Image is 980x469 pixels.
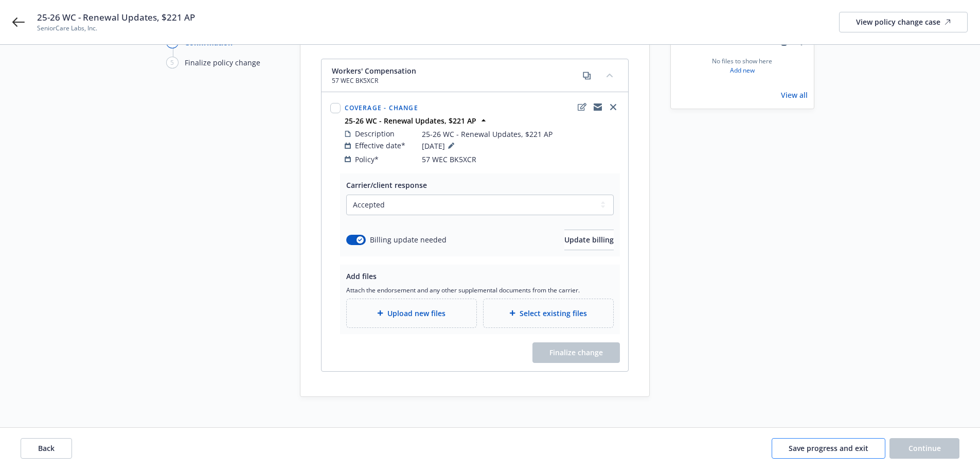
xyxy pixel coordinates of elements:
span: Save progress and exit [789,443,868,453]
a: close [607,101,619,113]
span: Description [355,128,395,139]
a: edit [576,101,589,113]
span: Finalize change [532,342,620,363]
span: Billing update needed [370,234,447,245]
div: Upload new files [346,299,477,328]
a: copyLogging [592,101,604,113]
button: Continue [889,438,959,459]
span: Coverage - Change [345,103,418,112]
button: Back [21,438,72,459]
div: 5 [166,57,179,68]
span: 57 WEC BK5XCR [332,76,416,85]
span: Carrier/client response [346,180,427,190]
a: View policy change case [839,12,968,32]
span: [DATE] [422,140,457,152]
button: Update billing [564,230,614,250]
span: 25-26 WC - Renewal Updates, $221 AP [37,11,195,24]
span: Upload new files [387,308,446,319]
button: Save progress and exit [772,438,885,459]
a: View all [781,90,808,100]
span: 57 WEC BK5XCR [422,154,476,165]
span: Effective date* [355,140,405,151]
span: Attach the endorsement and any other supplemental documents from the carrier. [346,286,614,294]
span: No files to show here [712,57,772,66]
a: copy [581,70,593,82]
strong: 25-26 WC - Renewal Updates, $221 AP [345,116,476,126]
div: Select existing files [483,299,614,328]
span: Continue [908,443,941,453]
span: Finalize change [549,348,603,357]
span: Back [38,443,55,453]
span: Add files [346,271,377,281]
span: SeniorCare Labs, Inc. [37,24,195,33]
button: collapse content [601,67,618,83]
a: Add new [730,66,755,75]
span: Workers' Compensation [332,65,416,76]
div: View policy change case [856,12,951,32]
span: Policy* [355,154,379,165]
span: 25-26 WC - Renewal Updates, $221 AP [422,129,553,140]
div: Finalize policy change [185,57,260,68]
span: Update billing [564,235,614,245]
span: Select existing files [520,308,587,319]
div: Workers' Compensation57 WEC BK5XCRcopycollapse content [322,59,628,92]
